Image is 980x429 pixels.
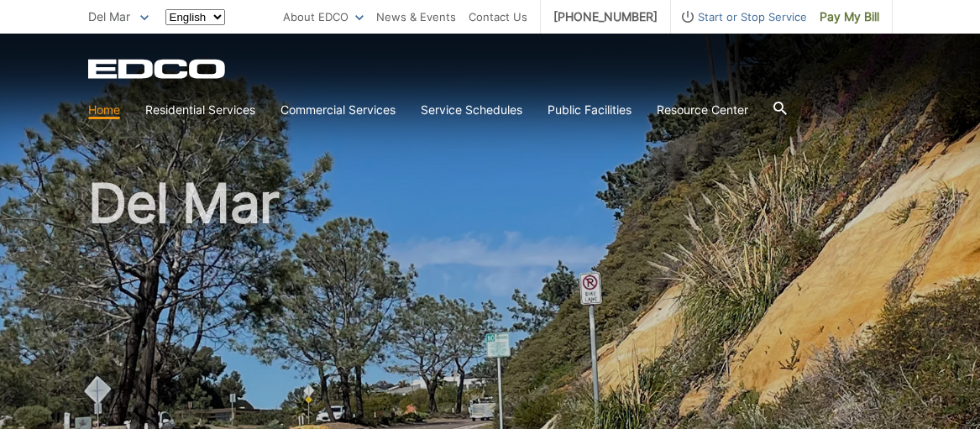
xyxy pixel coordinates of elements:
a: Resource Center [657,101,748,119]
a: About EDCO [283,8,364,26]
a: Residential Services [145,101,255,119]
a: Contact Us [469,8,527,26]
span: Pay My Bill [820,8,879,26]
a: Commercial Services [280,101,396,119]
a: Service Schedules [421,101,522,119]
span: Del Mar [88,9,130,24]
a: EDCD logo. Return to the homepage. [88,59,228,79]
a: Home [88,101,120,119]
select: Select a language [165,9,225,25]
a: Public Facilities [548,101,631,119]
a: News & Events [376,8,456,26]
